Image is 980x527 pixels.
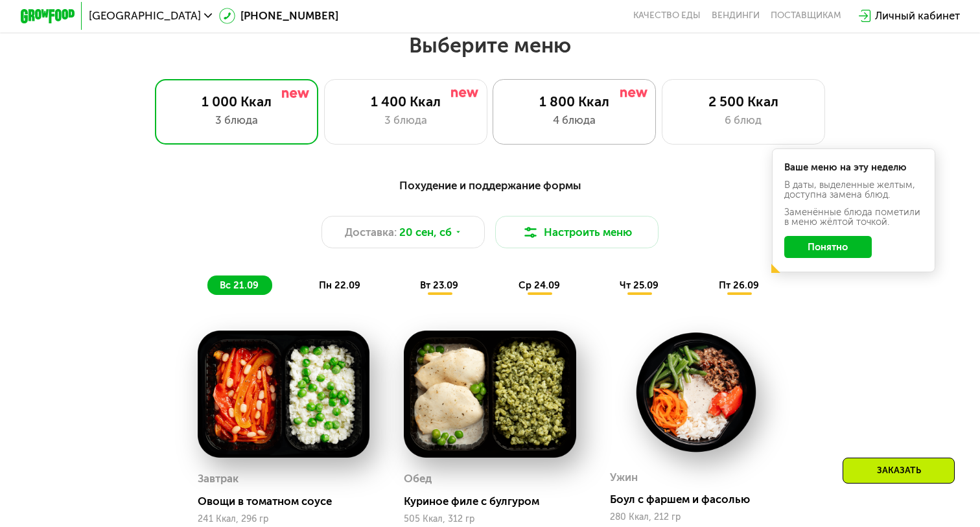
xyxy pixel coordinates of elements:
[784,180,923,199] div: В даты, выделенные желтым, доступна замена блюд.
[220,279,259,291] span: вс 21.09
[404,514,576,524] div: 505 Ккал, 312 гр
[169,93,304,110] div: 1 000 Ккал
[784,207,923,226] div: Заменённые блюда пометили в меню жёлтой точкой.
[507,112,642,128] div: 4 блюда
[784,236,872,258] button: Понятно
[719,279,759,291] span: пт 26.09
[338,112,473,128] div: 3 блюда
[404,469,432,489] div: Обед
[420,279,458,291] span: вт 23.09
[676,93,811,110] div: 2 500 Ккал
[198,469,239,489] div: Завтрак
[219,8,339,24] a: [PHONE_NUMBER]
[519,279,560,291] span: ср 24.09
[507,93,642,110] div: 1 800 Ккал
[87,177,892,194] div: Похудение и поддержание формы
[610,467,638,488] div: Ужин
[495,216,659,248] button: Настроить меню
[712,10,760,21] a: Вендинги
[633,10,701,21] a: Качество еды
[404,495,587,508] div: Куриное филе с булгуром
[784,163,923,172] div: Ваше меню на эту неделю
[89,10,201,21] span: [GEOGRAPHIC_DATA]
[198,495,381,508] div: Овощи в томатном соусе
[676,112,811,128] div: 6 блюд
[43,32,937,58] h2: Выберите меню
[319,279,360,291] span: пн 22.09
[338,93,473,110] div: 1 400 Ккал
[345,224,397,240] span: Доставка:
[169,112,304,128] div: 3 блюда
[610,493,793,506] div: Боул с фаршем и фасолью
[198,514,370,524] div: 241 Ккал, 296 гр
[399,224,452,240] span: 20 сен, сб
[620,279,659,291] span: чт 25.09
[610,512,782,522] div: 280 Ккал, 212 гр
[875,8,960,24] div: Личный кабинет
[843,458,955,484] div: Заказать
[771,10,841,21] div: поставщикам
